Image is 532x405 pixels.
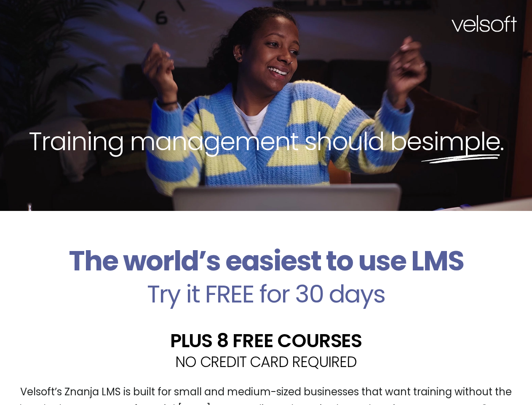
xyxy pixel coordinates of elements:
h2: NO CREDIT CARD REQUIRED [6,354,526,369]
h2: The world’s easiest to use LMS [6,245,526,278]
h2: Training management should be . [15,125,517,158]
h2: PLUS 8 FREE COURSES [6,331,526,350]
span: simple [421,124,500,159]
h2: Try it FREE for 30 days [6,282,526,306]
